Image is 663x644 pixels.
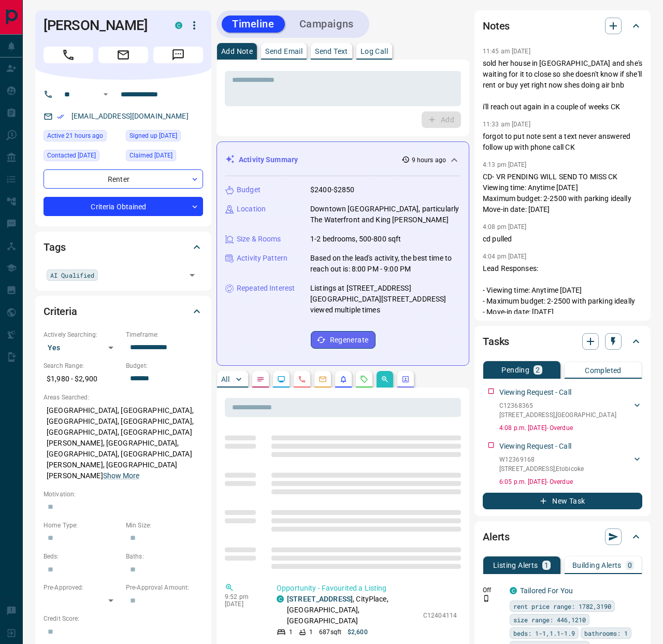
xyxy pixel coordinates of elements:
[483,585,503,595] p: Off
[536,366,540,374] p: 2
[153,47,203,63] span: Message
[483,171,642,215] p: CD- VR PENDING WILL SEND TO MISS CK Viewing time: Anytime [DATE] Maximum budget: 2-2500 with park...
[126,130,203,145] div: Thu Aug 28 2025
[44,402,203,484] p: [GEOGRAPHIC_DATA], [GEOGRAPHIC_DATA], [GEOGRAPHIC_DATA], [GEOGRAPHIC_DATA], [GEOGRAPHIC_DATA], [G...
[289,627,293,637] p: 1
[44,303,77,320] h2: Criteria
[513,614,586,625] span: size range: 446,1210
[499,387,571,398] p: Viewing Request - Call
[44,552,121,561] p: Beds:
[412,155,446,165] p: 9 hours ago
[44,370,121,388] p: $1,980 - $2,900
[126,150,203,164] div: Fri Aug 29 2025
[265,48,302,55] p: Send Email
[483,223,527,231] p: 4:08 pm [DATE]
[185,268,199,282] button: Open
[289,16,364,33] button: Campaigns
[44,169,203,189] div: Renter
[483,121,530,128] p: 11:33 am [DATE]
[237,184,261,195] p: Budget
[44,150,121,164] div: Thu Aug 28 2025
[277,583,457,594] p: Opportunity - Favourited a Listing
[256,375,265,383] svg: Notes
[513,601,611,611] span: rent price range: 1782,3190
[44,197,203,216] div: Criteria Obtained
[339,375,348,383] svg: Listing Alerts
[510,587,517,594] div: condos.ca
[483,48,530,55] p: 11:45 am [DATE]
[44,490,203,499] p: Motivation:
[310,253,460,275] p: Based on the lead's activity, the best time to reach out is: 8:00 PM - 9:00 PM
[44,614,203,623] p: Credit Score:
[237,253,287,264] p: Activity Pattern
[310,283,460,316] p: Listings at [STREET_ADDRESS][GEOGRAPHIC_DATA][STREET_ADDRESS] viewed multiple times
[483,131,642,153] p: forgot to put note sent a text never answered follow up with phone call CK
[126,521,203,530] p: Min Size:
[499,410,616,420] p: [STREET_ADDRESS] , [GEOGRAPHIC_DATA]
[126,361,203,370] p: Budget:
[103,470,139,481] button: Show More
[237,234,281,245] p: Size & Rooms
[99,88,112,101] button: Open
[499,399,642,422] div: C12368365[STREET_ADDRESS],[GEOGRAPHIC_DATA]
[513,628,575,638] span: beds: 1-1,1.1-1.9
[483,493,642,509] button: New Task
[225,593,261,600] p: 9:52 pm
[584,628,628,638] span: bathrooms: 1
[221,48,253,55] p: Add Note
[499,453,642,476] div: W12369168[STREET_ADDRESS],Etobicoke
[544,562,549,569] p: 1
[423,611,457,620] p: C12404114
[47,131,103,141] span: Active 21 hours ago
[44,339,121,356] div: Yes
[401,375,410,383] svg: Agent Actions
[310,184,354,195] p: $2400-$2850
[501,366,529,374] p: Pending
[310,204,460,225] p: Downtown [GEOGRAPHIC_DATA], particularly The Waterfront and King [PERSON_NAME]
[44,299,203,324] div: Criteria
[129,150,172,161] span: Claimed [DATE]
[361,48,388,55] p: Log Call
[499,423,642,433] p: 4:08 p.m. [DATE] - Overdue
[483,595,490,602] svg: Push Notification Only
[483,333,509,350] h2: Tasks
[237,204,266,214] p: Location
[44,521,121,530] p: Home Type:
[129,131,177,141] span: Signed up [DATE]
[499,464,584,474] p: [STREET_ADDRESS] , Etobicoke
[277,595,284,603] div: condos.ca
[222,16,285,33] button: Timeline
[499,441,571,452] p: Viewing Request - Call
[309,627,313,637] p: 1
[310,234,401,245] p: 1-2 bedrooms, 500-800 sqft
[315,48,348,55] p: Send Text
[348,627,368,637] p: $2,600
[44,239,65,255] h2: Tags
[499,401,616,410] p: C12368365
[47,150,96,161] span: Contacted [DATE]
[50,270,94,280] span: AI Qualified
[175,22,182,29] div: condos.ca
[360,375,368,383] svg: Requests
[483,329,642,354] div: Tasks
[628,562,632,569] p: 0
[483,253,527,260] p: 4:04 pm [DATE]
[483,161,527,168] p: 4:13 pm [DATE]
[237,283,295,294] p: Repeated Interest
[225,600,261,608] p: [DATE]
[44,393,203,402] p: Areas Searched:
[585,367,622,374] p: Completed
[44,330,121,339] p: Actively Searching:
[483,58,642,112] p: sold her house in [GEOGRAPHIC_DATA] and she's waiting for it to close so she doesn't know if she'...
[483,528,510,545] h2: Alerts
[44,130,121,145] div: Mon Sep 15 2025
[287,594,418,626] p: , CityPlace, [GEOGRAPHIC_DATA], [GEOGRAPHIC_DATA]
[225,150,460,169] div: Activity Summary9 hours ago
[287,595,353,603] a: [STREET_ADDRESS]
[483,263,642,361] p: Lead Responses: - Viewing time: Anytime [DATE] - Maximum budget: 2-2500 with parking ideally - Mo...
[44,235,203,260] div: Tags
[44,583,121,592] p: Pre-Approved:
[483,18,510,34] h2: Notes
[277,375,285,383] svg: Lead Browsing Activity
[311,331,376,349] button: Regenerate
